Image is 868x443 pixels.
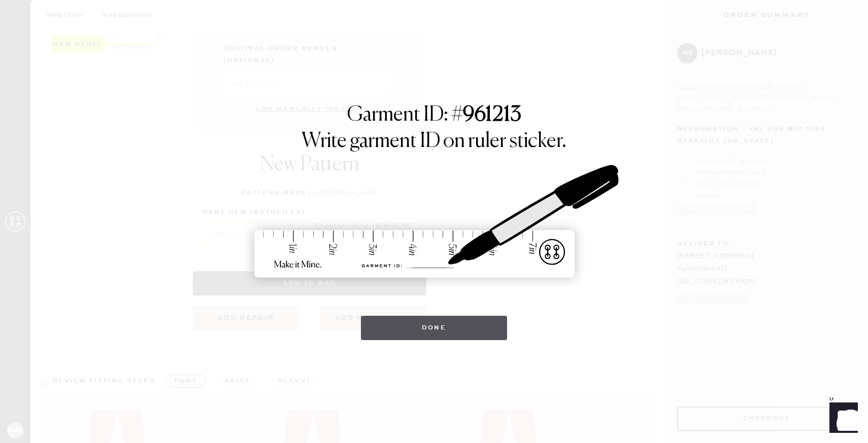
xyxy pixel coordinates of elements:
[463,105,521,125] strong: 961213
[244,138,624,306] img: ruler-sticker-sharpie.svg
[302,129,566,154] h1: Write garment ID on ruler sticker.
[347,103,521,129] h1: Garment ID: #
[361,316,508,340] button: Done
[820,397,863,441] iframe: Front Chat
